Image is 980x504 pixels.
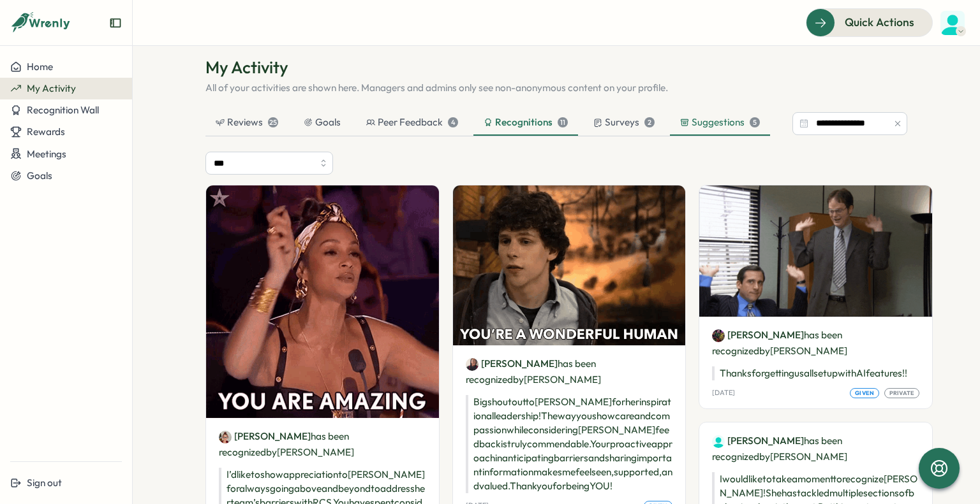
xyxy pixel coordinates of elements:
div: 4 [448,117,458,127]
p: has been recognized by [PERSON_NAME] [219,428,426,460]
img: Ajisha Sutton [466,358,479,371]
div: 25 [268,117,278,127]
span: Sign out [27,477,62,489]
img: Recognition Image [206,185,439,418]
span: Private [889,389,915,398]
img: Jane Pfeiffer [712,329,725,342]
p: has been recognized by [PERSON_NAME] [712,327,919,359]
img: Chloe Miller [712,435,725,448]
div: 5 [750,117,760,127]
div: Surveys [593,115,655,129]
p: has been recognized by [PERSON_NAME] [466,356,673,387]
span: Recognition Wall [27,104,99,116]
div: Goals [304,115,341,129]
span: My Activity [27,82,76,94]
button: Quick Actions [806,8,933,36]
p: Big shoutout to [PERSON_NAME] for her inspirational leadership! The way you show care and compass... [466,395,673,493]
span: given [855,389,874,398]
a: Chloe Miller[PERSON_NAME] [712,434,804,448]
div: Peer Feedback [366,115,458,129]
span: Goals [27,169,52,182]
span: Home [27,61,53,73]
button: Expand sidebar [109,17,122,29]
span: Meetings [27,148,66,160]
div: Recognitions [484,115,568,129]
p: has been recognized by [PERSON_NAME] [712,433,919,464]
img: Chloe Miller [940,11,965,35]
span: Quick Actions [845,14,914,31]
div: 2 [644,117,655,127]
div: Suggestions [680,115,760,129]
p: All of your activities are shown here. Managers and admins only see non-anonymous content on your... [205,81,907,95]
a: Jessica Creed[PERSON_NAME] [219,429,311,443]
img: Jessica Creed [219,431,232,443]
img: Recognition Image [699,185,932,317]
span: Rewards [27,126,65,138]
a: Ajisha Sutton[PERSON_NAME] [466,357,558,371]
h1: My Activity [205,56,907,78]
p: [DATE] [712,389,735,397]
a: Jane Pfeiffer[PERSON_NAME] [712,328,804,342]
div: Reviews [216,115,278,129]
img: Recognition Image [453,185,686,345]
div: 11 [558,117,568,127]
p: Thanks for getting us all set up with AI features!! [712,366,919,380]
